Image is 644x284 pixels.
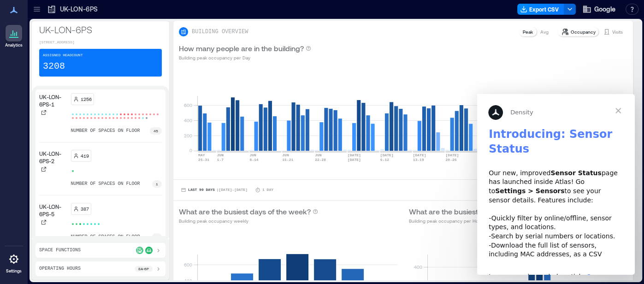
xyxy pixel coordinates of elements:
p: Avg [540,28,549,35]
p: Peak [523,28,533,35]
p: Analytics [5,42,23,48]
button: Google [579,2,618,17]
text: JUN [315,153,322,157]
p: Assigned Headcount [43,53,83,58]
text: 22-28 [315,158,326,162]
tspan: 600 [184,102,192,108]
p: number of spaces on floor [71,127,140,135]
p: UK-LON-6PS-5 [39,203,67,218]
tspan: 200 [184,133,192,138]
p: What are the busiest hours of the day? [409,206,538,217]
p: 387 [81,205,89,213]
p: UK-LON-6PS [60,5,98,14]
text: 20-26 [445,158,456,162]
span: Google [594,5,615,14]
p: BUILDING OVERVIEW [192,28,248,35]
p: number of spaces on floor [71,233,140,241]
text: 15-21 [282,158,293,162]
text: [DATE] [413,153,426,157]
p: number of spaces on floor [71,180,140,188]
text: 6-12 [380,158,389,162]
p: Operating Hours [39,265,81,272]
text: 1-7 [217,158,224,162]
text: [DATE] [445,153,459,157]
div: Learn more in our help article: [12,170,146,197]
text: MAY [198,153,205,157]
tspan: 400 [184,118,192,123]
p: Building peak occupancy weekly [179,217,318,225]
p: What are the busiest days of the week? [179,206,311,217]
button: Export CSV [517,4,564,15]
text: 8-14 [249,158,258,162]
p: Building peak occupancy per Hour [409,217,545,225]
p: 45 [154,128,158,134]
p: UK-LON-6PS-2 [39,150,67,165]
p: 1 Day [262,187,273,193]
tspan: 0 [189,148,192,153]
text: JUN [282,153,289,157]
button: Last 90 Days |[DATE]-[DATE] [179,185,249,195]
p: 419 [81,152,89,160]
tspan: 400 [184,278,192,284]
p: UK-LON-6PS-1 [39,93,67,108]
p: Building peak occupancy per Day [179,54,311,61]
p: Space Functions [39,247,81,254]
text: JUN [217,153,224,157]
p: 1 [156,181,158,187]
p: 8a - 6p [138,266,149,272]
tspan: 400 [414,264,422,270]
tspan: 600 [184,262,192,267]
text: JUN [249,153,256,157]
text: [DATE] [380,153,394,157]
p: Settings [6,268,22,274]
iframe: Intercom live chat message [477,94,635,275]
p: Visits [612,28,623,35]
p: 8 [156,234,158,240]
a: Settings [3,248,25,277]
a: Analytics [2,22,25,51]
text: 13-19 [413,158,424,162]
p: [STREET_ADDRESS] [39,40,162,45]
p: Occupancy [571,28,596,35]
p: UK-LON-6PS [39,23,162,36]
p: 1256 [81,95,92,103]
p: 3208 [43,60,65,73]
p: How many people are in the building? [179,43,304,54]
text: [DATE] [348,153,361,157]
a: Sensor Status Page [12,179,132,195]
text: 25-31 [198,158,209,162]
text: [DATE] [348,158,361,162]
